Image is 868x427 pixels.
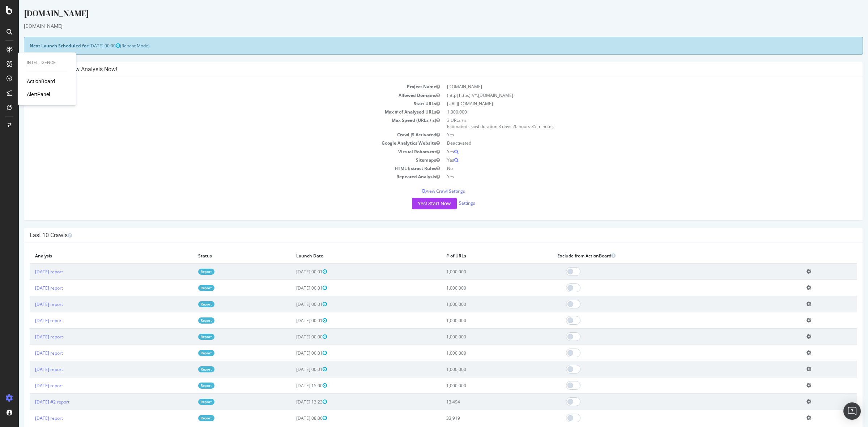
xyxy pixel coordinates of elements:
th: Status [174,248,272,263]
a: [DATE] report [16,334,44,340]
h4: Configure your New Analysis Now! [11,66,838,73]
td: 1,000,000 [422,263,533,280]
td: 1,000,000 [422,329,533,345]
a: [DATE] report [16,366,44,372]
th: Analysis [11,248,174,263]
td: 13,494 [422,394,533,410]
td: 1,000,000 [422,280,533,296]
td: No [425,164,838,172]
td: Deactivated [425,139,838,147]
td: Crawl JS Activated [11,131,425,139]
td: Yes [425,172,838,181]
span: [DATE] 00:01 [277,285,308,291]
td: 3 URLs / s Estimated crawl duration: [425,116,838,131]
span: 3 days 20 hours 35 minutes [480,123,535,129]
th: # of URLs [422,248,533,263]
a: [DATE] report [16,301,44,307]
td: Virtual Robots.txt [11,148,425,156]
a: [DATE] report [16,269,44,275]
td: Start URLs [11,99,425,108]
span: [DATE] 00:01 [277,317,308,324]
a: Settings [440,200,456,206]
a: [DATE] #2 report [16,399,51,405]
a: Report [179,415,196,421]
span: [DATE] 08:36 [277,415,308,421]
p: View Crawl Settings [11,188,838,194]
a: [DATE] report [16,415,44,421]
td: HTML Extract Rules [11,164,425,172]
td: (http|https)://*.[DOMAIN_NAME] [425,91,838,99]
span: [DATE] 15:00 [277,383,308,389]
div: (Repeat Mode) [5,37,844,55]
a: ActionBoard [27,78,55,85]
div: Open Intercom Messenger [843,402,861,420]
a: Report [179,285,196,291]
td: Sitemaps [11,156,425,164]
a: Report [179,317,196,324]
td: 33,919 [422,410,533,426]
span: [DATE] 00:00 [277,334,308,340]
span: [DATE] 00:00 [71,43,101,49]
a: Report [179,269,196,275]
td: [URL][DOMAIN_NAME] [425,99,838,108]
td: 1,000,000 [422,296,533,312]
td: 1,000,000 [422,361,533,377]
button: Yes! Start Now [393,198,438,209]
span: [DATE] 00:01 [277,269,308,275]
a: [DATE] report [16,317,44,324]
a: [DATE] report [16,350,44,356]
td: 1,000,000 [425,108,838,116]
strong: Next Launch Scheduled for: [11,43,71,49]
td: Allowed Domains [11,91,425,99]
div: Intelligence [27,60,67,66]
td: 1,000,000 [422,312,533,329]
span: [DATE] 00:01 [277,350,308,356]
a: Report [179,383,196,389]
td: Yes [425,156,838,164]
td: Google Analytics Website [11,139,425,147]
div: [DOMAIN_NAME] [5,7,844,22]
a: Report [179,399,196,405]
a: Report [179,366,196,372]
span: [DATE] 13:23 [277,399,308,405]
td: Repeated Analysis [11,172,425,181]
span: [DATE] 00:01 [277,301,308,307]
a: [DATE] report [16,285,44,291]
a: [DATE] report [16,383,44,389]
td: 1,000,000 [422,345,533,361]
td: Max Speed (URLs / s) [11,116,425,131]
a: Report [179,350,196,356]
td: Yes [425,148,838,156]
td: Yes [425,131,838,139]
a: Report [179,301,196,307]
div: [DOMAIN_NAME] [5,22,844,30]
span: [DATE] 00:01 [277,366,308,372]
td: 1,000,000 [422,377,533,394]
th: Launch Date [272,248,422,263]
td: Max # of Analysed URLs [11,108,425,116]
a: AlertPanel [27,91,50,98]
h4: Last 10 Crawls [11,232,838,239]
td: Project Name [11,82,425,91]
td: [DOMAIN_NAME] [425,82,838,91]
th: Exclude from ActionBoard [533,248,782,263]
a: Report [179,334,196,340]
